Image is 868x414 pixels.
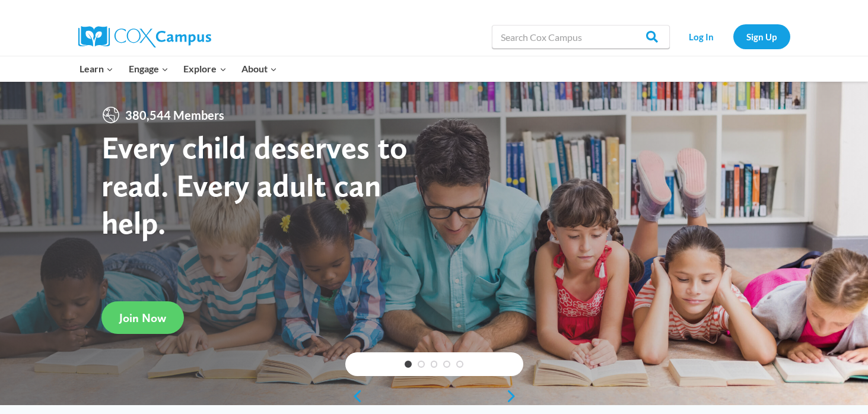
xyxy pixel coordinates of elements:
[119,311,166,325] span: Join Now
[443,361,450,368] a: 4
[101,301,184,334] a: Join Now
[345,389,363,403] a: previous
[405,361,412,368] a: 1
[456,361,463,368] a: 5
[345,384,523,408] div: content slider buttons
[676,24,790,49] nav: Secondary Navigation
[183,61,226,77] span: Explore
[505,389,523,403] a: next
[101,128,408,241] strong: Every child deserves to read. Every adult can help.
[129,61,168,77] span: Engage
[431,361,438,368] a: 3
[78,26,211,47] img: Cox Campus
[733,24,790,49] a: Sign Up
[492,25,670,49] input: Search Cox Campus
[418,361,425,368] a: 2
[676,24,727,49] a: Log In
[241,61,277,77] span: About
[80,61,113,77] span: Learn
[72,56,285,81] nav: Primary Navigation
[120,106,229,125] span: 380,544 Members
